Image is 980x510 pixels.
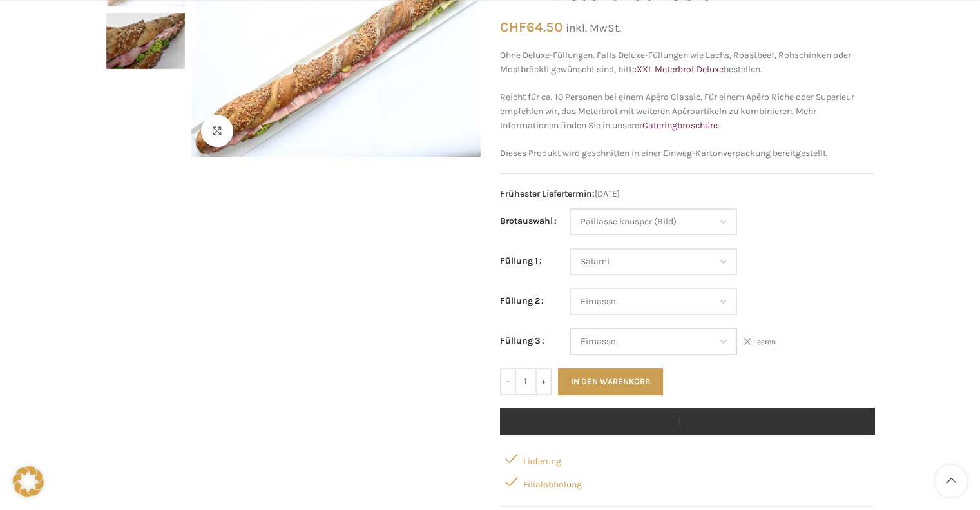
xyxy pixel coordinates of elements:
label: Füllung 1 [500,254,542,268]
label: Füllung 2 [500,294,544,308]
div: Lieferung [500,447,874,470]
small: inkl. MwSt. [566,21,621,34]
input: - [500,368,516,395]
iframe: Sicherer Rahmen für schnelle Bezahlvorgänge [497,406,877,436]
span: [DATE] [500,187,874,201]
label: Füllung 3 [500,334,544,348]
button: In den Warenkorb [558,368,663,395]
input: Produktmenge [516,368,535,395]
a: Scroll to top button [935,465,967,497]
span: CHF [500,19,526,35]
a: Optionen löschen [744,337,776,348]
bdi: 64.50 [500,19,562,35]
a: Cateringbroschüre [642,120,718,131]
div: Filialabholung [500,470,874,493]
p: Dieses Produkt wird geschnitten in einer Einweg-Kartonverpackung bereitgestellt. [500,146,874,161]
p: Reicht für ca. 10 Personen bei einem Apéro Classic. Für einem Apéro Riche oder Superieur empfehle... [500,90,874,133]
p: Ohne Deluxe-Füllungen. Falls Deluxe-Füllungen wie Lachs, Roastbeef, Rohschinken oder Mostbröckli ... [500,48,874,77]
span: Frühester Liefertermin: [500,188,595,199]
label: Brotauswahl [500,214,557,228]
div: 2 / 2 [106,13,185,75]
a: XXL Meterbrot Deluxe [637,64,724,75]
input: + [535,368,552,395]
